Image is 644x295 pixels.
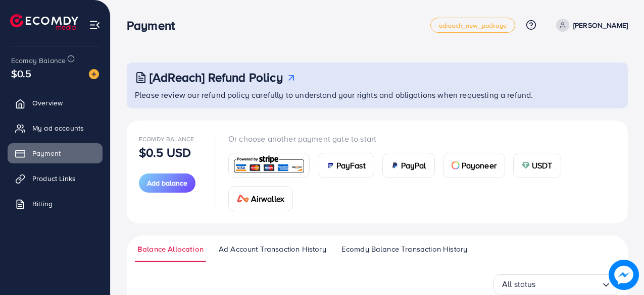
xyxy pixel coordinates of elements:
a: Overview [8,93,103,113]
span: Airwallex [251,193,284,205]
p: [PERSON_NAME] [573,19,628,31]
p: Please review our refund policy carefully to understand your rights and obligations when requesti... [135,89,622,101]
span: Overview [32,98,63,108]
h3: [AdReach] Refund Policy [150,70,283,85]
a: Payment [8,143,103,163]
a: cardUSDT [513,153,561,178]
img: card [452,161,460,169]
input: Search for option [536,276,601,292]
a: cardPayPal [382,153,435,178]
span: Ecomdy Balance Transaction History [341,244,467,255]
span: PayPal [401,159,426,171]
img: card [522,161,530,169]
span: adreach_new_package [439,22,507,29]
a: cardAirwallex [228,186,293,211]
a: cardPayFast [318,153,374,178]
a: Billing [8,194,103,214]
img: card [326,161,334,169]
span: Payment [32,148,61,158]
span: $0.5 [11,66,32,81]
span: Payoneer [462,159,497,171]
span: Billing [32,199,53,209]
img: image [89,69,99,79]
a: [PERSON_NAME] [552,19,628,32]
span: USDT [532,159,553,171]
span: Balance Allocation [137,244,204,255]
button: Add balance [139,173,195,193]
span: Product Links [32,173,76,184]
img: card [391,161,399,169]
img: card [232,154,306,176]
a: adreach_new_package [430,18,515,33]
div: Search for option [493,274,620,294]
img: logo [10,14,78,30]
span: Ecomdy Balance [139,135,194,143]
span: Add balance [147,178,187,188]
h3: Payment [127,18,183,33]
span: Ad Account Transaction History [219,244,326,255]
p: Or choose another payment gate to start [228,133,616,145]
a: My ad accounts [8,118,103,138]
a: card [228,153,310,178]
img: image [609,260,639,290]
span: My ad accounts [32,123,84,133]
a: Product Links [8,168,103,189]
img: menu [89,19,101,31]
span: Ecomdy Balance [11,55,66,66]
img: card [237,195,249,203]
a: cardPayoneer [443,153,505,178]
span: PayFast [336,159,366,171]
p: $0.5 USD [139,146,191,158]
span: All status [502,276,536,292]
